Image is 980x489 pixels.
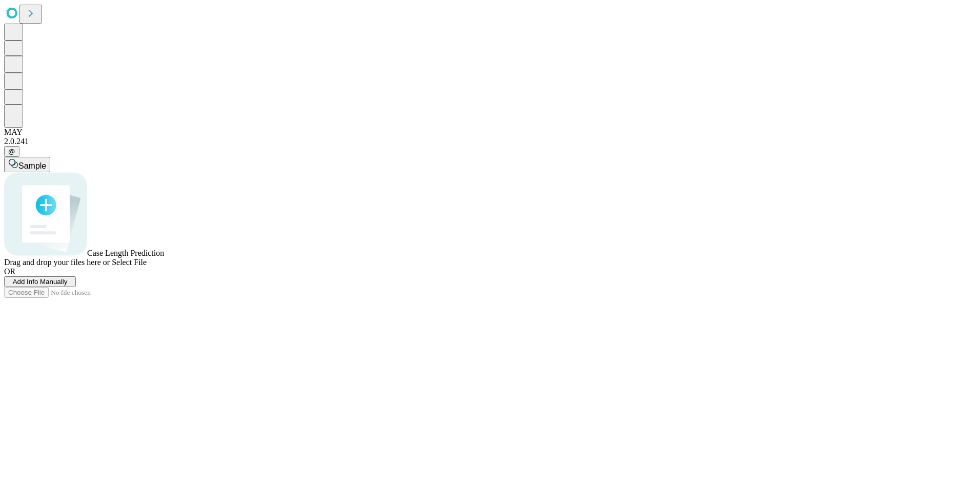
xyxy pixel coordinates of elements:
span: @ [8,148,15,155]
button: Sample [4,157,50,172]
div: 2.0.241 [4,137,976,146]
div: MAY [4,128,976,137]
button: Add Info Manually [4,276,76,287]
span: Drag and drop your files here or [4,258,110,267]
span: Select File [112,258,147,267]
span: OR [4,267,15,276]
span: Sample [18,161,46,170]
button: @ [4,146,19,157]
span: Case Length Prediction [87,249,164,257]
span: Add Info Manually [13,278,68,286]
